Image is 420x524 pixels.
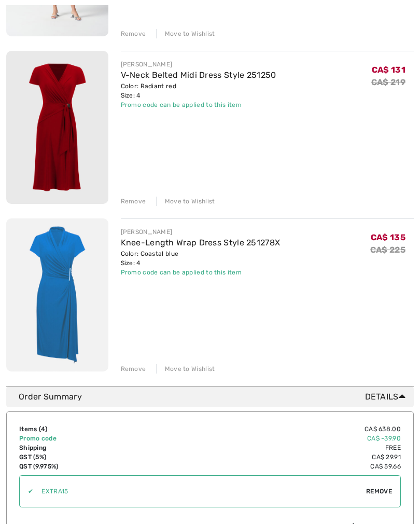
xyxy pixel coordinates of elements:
img: V-Neck Belted Midi Dress Style 251250 [6,51,108,204]
div: Remove [121,364,146,374]
td: GST (5%) [19,452,160,462]
div: ✔ [20,487,33,496]
span: CA$ 131 [372,65,405,75]
div: Promo code can be applied to this item [121,100,276,109]
div: Remove [121,197,146,206]
div: [PERSON_NAME] [121,227,281,237]
span: 4 [41,425,45,433]
div: [PERSON_NAME] [121,60,276,69]
div: Order Summary [19,391,410,403]
td: CA$ 59.66 [160,462,401,471]
td: CA$ 638.00 [160,424,401,434]
div: Move to Wishlist [156,364,215,374]
input: Promo code [33,476,366,507]
div: Promo code can be applied to this item [121,268,281,277]
span: CA$ 135 [371,232,405,242]
s: CA$ 219 [371,77,405,87]
td: Shipping [19,443,160,452]
div: Move to Wishlist [156,29,215,38]
td: CA$ 29.91 [160,452,401,462]
td: QST (9.975%) [19,462,160,471]
img: Knee-Length Wrap Dress Style 251278X [6,218,108,371]
a: Knee-Length Wrap Dress Style 251278X [121,238,281,247]
td: Items ( ) [19,424,160,434]
td: CA$ -39.90 [160,434,401,443]
span: Details [365,391,410,403]
div: Color: Radiant red Size: 4 [121,81,276,100]
div: Remove [121,29,146,38]
td: Promo code [19,434,160,443]
div: Color: Coastal blue Size: 4 [121,249,281,268]
div: Move to Wishlist [156,197,215,206]
s: CA$ 225 [370,245,405,255]
td: Free [160,443,401,452]
span: Remove [366,487,392,496]
a: V-Neck Belted Midi Dress Style 251250 [121,70,276,80]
